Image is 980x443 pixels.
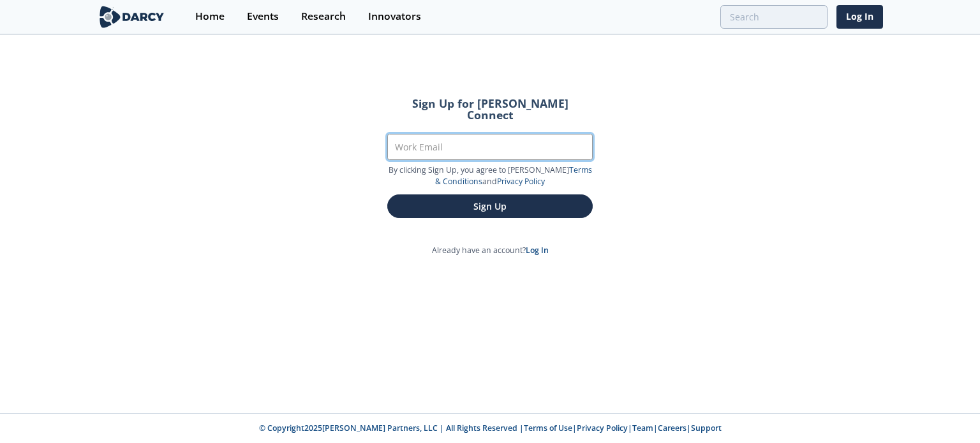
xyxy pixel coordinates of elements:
[368,11,421,22] div: Innovators
[435,164,592,187] a: Terms & Conditions
[720,5,828,29] input: Advanced Search
[387,134,593,160] input: Work Email
[836,5,883,29] a: Log In
[577,423,628,433] a: Privacy Policy
[369,245,611,256] p: Already have an account?
[387,98,593,120] h2: Sign Up for [PERSON_NAME] Connect
[497,176,545,187] a: Privacy Policy
[524,423,572,433] a: Terms of Use
[387,164,593,188] p: By clicking Sign Up, you agree to [PERSON_NAME] and
[387,194,593,218] button: Sign Up
[632,423,653,433] a: Team
[658,423,687,433] a: Careers
[18,423,962,434] p: © Copyright 2025 [PERSON_NAME] Partners, LLC | All Rights Reserved | | | | |
[195,11,225,22] div: Home
[301,11,346,22] div: Research
[526,245,549,256] a: Log In
[247,11,279,22] div: Events
[97,6,167,28] img: logo-wide.svg
[691,423,722,433] a: Support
